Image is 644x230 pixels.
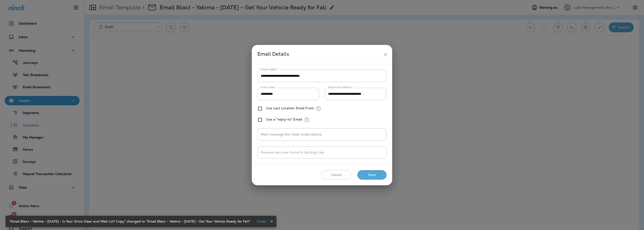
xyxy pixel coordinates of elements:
label: From name [261,86,276,89]
label: Use Last Location Email From [266,106,314,110]
label: Email subject [261,68,278,71]
div: Email Details [257,50,381,59]
p: Undo [257,219,266,223]
label: Use a "reply-to" Email [266,117,302,121]
button: Save [357,170,387,180]
div: "Email Blast - Yakima - [DATE] - Is Your Drive Clear and Well-Lit? Copy" changed to "Email Blast ... [9,217,250,226]
button: close [381,50,390,59]
button: Cancel [322,170,351,180]
label: Email from address [328,86,353,89]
